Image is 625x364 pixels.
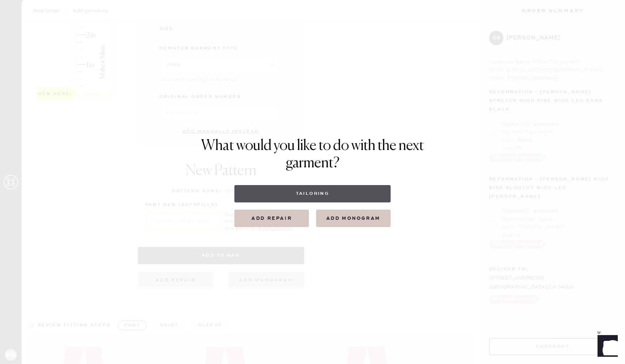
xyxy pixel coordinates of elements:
button: Add repair [234,210,309,227]
button: add monogram [316,210,391,227]
h1: What would you like to do with the next garment? [201,137,424,172]
iframe: Front Chat [591,331,622,363]
button: Tailoring [234,185,390,202]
